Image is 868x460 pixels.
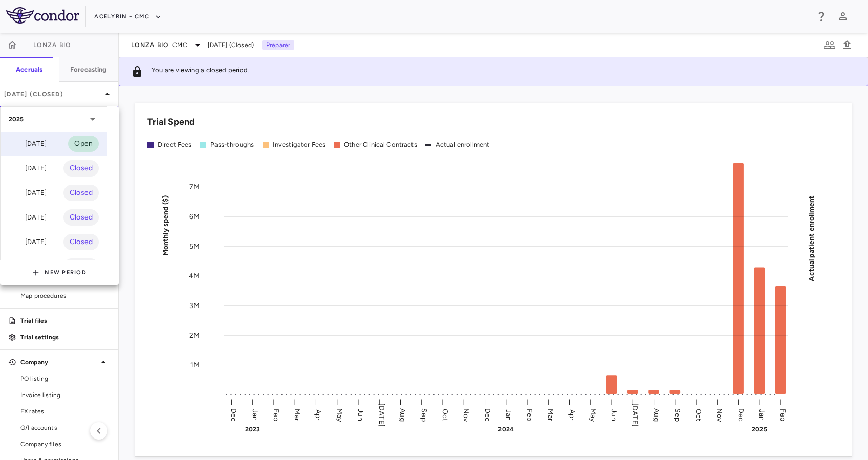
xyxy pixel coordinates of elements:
[9,187,47,199] div: [DATE]
[1,107,107,132] div: 2025
[9,236,47,248] div: [DATE]
[9,115,24,124] p: 2025
[9,211,47,224] div: [DATE]
[68,138,99,149] span: Open
[9,138,47,150] div: [DATE]
[63,212,99,223] span: Closed
[63,187,99,199] span: Closed
[63,163,99,174] span: Closed
[9,162,47,174] div: [DATE]
[63,236,99,248] span: Closed
[32,265,86,281] button: New Period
